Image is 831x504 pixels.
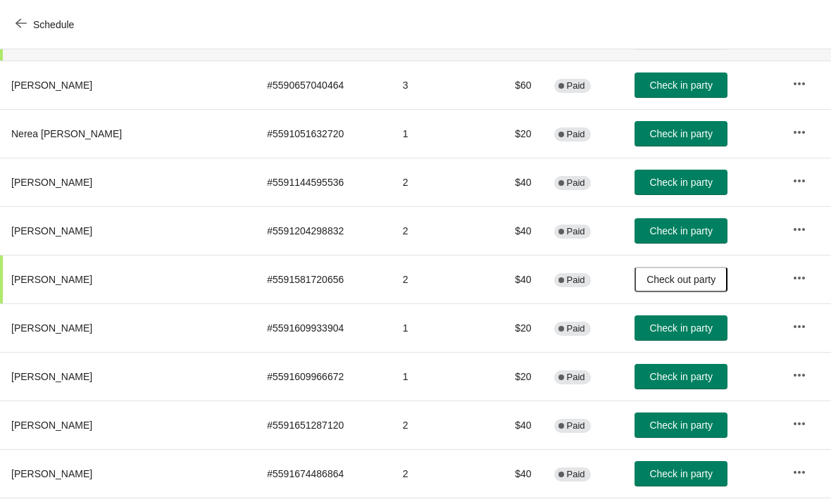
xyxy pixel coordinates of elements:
span: Paid [567,80,585,92]
button: Check in party [635,461,727,486]
td: # 5591581720656 [256,255,391,303]
span: Check in party [649,225,712,237]
td: 1 [392,303,484,352]
span: Check in party [649,420,712,431]
span: Paid [567,323,585,334]
span: [PERSON_NAME] [11,468,92,479]
td: $40 [483,401,542,449]
span: [PERSON_NAME] [11,274,92,285]
span: Paid [567,226,585,237]
span: [PERSON_NAME] [11,420,92,431]
span: Paid [567,129,585,140]
button: Schedule [7,12,85,37]
td: $20 [483,352,542,401]
td: 2 [392,449,484,498]
td: # 5591051632720 [256,109,391,158]
td: 2 [392,401,484,449]
span: Paid [567,469,585,480]
td: 2 [392,255,484,303]
td: $40 [483,255,542,303]
td: # 5590657040464 [256,61,391,109]
td: $60 [483,61,542,109]
span: Paid [567,275,585,286]
span: Check in party [649,177,712,188]
td: # 5591144595536 [256,158,391,206]
td: # 5591651287120 [256,401,391,449]
td: $40 [483,449,542,498]
button: Check in party [635,218,727,244]
span: Nerea [PERSON_NAME] [11,128,122,139]
td: $20 [483,303,542,352]
span: Check out party [646,274,716,285]
span: [PERSON_NAME] [11,80,92,91]
span: Check in party [649,468,712,479]
span: Check in party [649,128,712,139]
td: $40 [483,158,542,206]
td: 1 [392,109,484,158]
td: # 5591204298832 [256,206,391,255]
td: # 5591609933904 [256,303,391,352]
span: [PERSON_NAME] [11,177,92,188]
span: [PERSON_NAME] [11,371,92,382]
span: [PERSON_NAME] [11,225,92,237]
button: Check in party [635,121,727,146]
button: Check in party [635,315,727,341]
button: Check in party [635,412,727,438]
td: $40 [483,206,542,255]
td: # 5591674486864 [256,449,391,498]
button: Check in party [635,170,727,195]
td: 1 [392,352,484,401]
span: Paid [567,177,585,189]
button: Check out party [635,267,727,292]
span: Check in party [649,371,712,382]
span: Paid [567,372,585,383]
span: Paid [567,420,585,431]
button: Check in party [635,364,727,389]
span: Check in party [649,80,712,91]
button: Check in party [635,73,727,98]
span: Schedule [33,19,74,30]
span: [PERSON_NAME] [11,322,92,334]
td: # 5591609966672 [256,352,391,401]
td: $20 [483,109,542,158]
td: 2 [392,158,484,206]
span: Check in party [649,322,712,334]
td: 2 [392,206,484,255]
td: 3 [392,61,484,109]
